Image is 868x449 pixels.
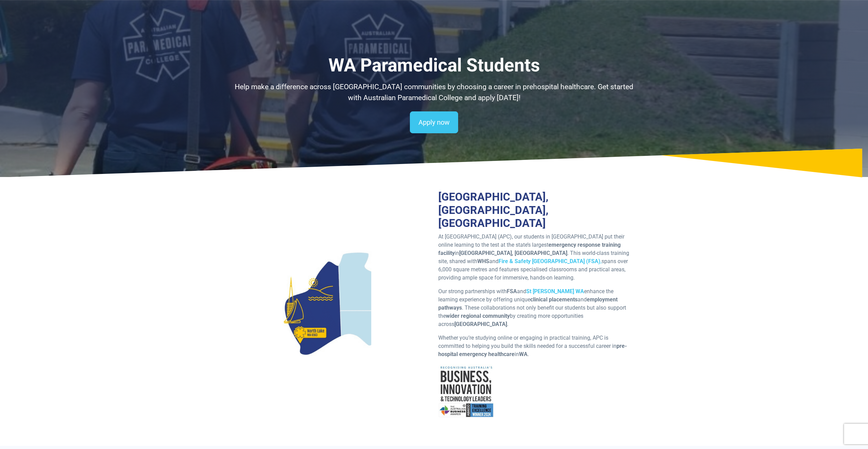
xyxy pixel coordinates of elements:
[234,55,634,76] h1: WA Paramedical Students
[438,343,627,357] strong: pre-hospital emergency healthcare
[446,313,510,319] strong: wider regional community
[438,334,634,358] p: Whether you’re studying online or engaging in practical training, APC is committed to helping you...
[410,111,458,133] a: Apply now
[459,250,567,256] strong: [GEOGRAPHIC_DATA], [GEOGRAPHIC_DATA]
[519,351,528,357] strong: WA
[498,258,600,264] strong: Fire & Safety [GEOGRAPHIC_DATA] (FSA)
[438,190,634,230] h2: [GEOGRAPHIC_DATA], [GEOGRAPHIC_DATA], [GEOGRAPHIC_DATA]
[526,288,584,295] a: St [PERSON_NAME] WA
[438,242,621,256] strong: emergency response training facility
[530,296,578,303] strong: clinical placements
[438,233,634,282] p: At [GEOGRAPHIC_DATA] (APC), our students in [GEOGRAPHIC_DATA] put their online learning to the te...
[498,258,601,264] a: Fire & Safety [GEOGRAPHIC_DATA] (FSA),
[477,258,489,264] strong: WHS
[507,288,517,295] strong: FSA
[454,321,507,327] strong: [GEOGRAPHIC_DATA]
[234,82,634,103] p: Help make a difference across [GEOGRAPHIC_DATA] communities by choosing a career in prehospital h...
[438,296,618,311] strong: employment pathways
[438,287,634,328] p: Our strong partnerships with and enhance the learning experience by offering unique and . These c...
